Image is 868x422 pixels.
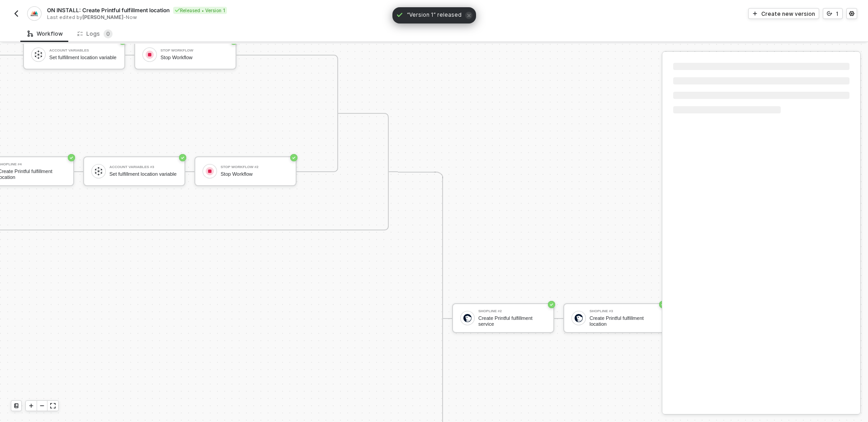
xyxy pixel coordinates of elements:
[47,14,433,21] div: Last edited by - Now
[465,12,472,19] span: icon-close
[94,167,103,175] img: icon
[823,8,843,19] button: 1
[28,403,34,408] span: icon-play
[206,167,214,175] img: icon
[221,165,288,169] div: Stop Workflow #2
[761,10,815,18] div: Create new version
[590,315,657,327] div: Create Printful fulfillment location
[396,11,403,19] span: icon-check
[68,154,75,161] span: icon-success-page
[463,314,472,322] img: icon
[30,9,38,18] img: integration-icon
[849,11,854,16] span: icon-settings
[109,171,177,177] div: Set fulfillment location variable
[109,165,177,169] div: Account Variables #3
[659,301,666,308] span: icon-success-page
[752,11,758,16] span: icon-play
[548,301,555,308] span: icon-success-page
[748,8,819,19] button: Create new version
[82,14,123,20] span: [PERSON_NAME]
[49,49,117,52] div: Account Variables
[478,315,546,327] div: Create Printful fulfillment service
[104,29,113,38] sup: 0
[173,7,227,14] div: Released • Version 1
[50,403,56,408] span: icon-expand
[827,11,832,16] span: icon-versioning
[290,154,297,161] span: icon-success-page
[160,55,228,61] div: Stop Workflow
[179,154,186,161] span: icon-success-page
[146,51,154,59] img: icon
[34,51,42,59] img: icon
[28,30,63,38] div: Workflow
[836,10,839,18] div: 1
[11,8,22,19] button: back
[13,10,20,17] img: back
[221,171,288,177] div: Stop Workflow
[160,49,228,52] div: Stop Workflow
[77,29,113,38] div: Logs
[407,11,462,20] span: “Version 1” released
[47,6,170,14] span: ON INSTALL: Create Printful fulfillment location
[478,309,546,313] div: Shopline #2
[39,403,45,408] span: icon-minus
[49,55,117,61] div: Set fulfillment location variable
[575,314,583,322] img: icon
[590,309,657,313] div: Shopline #3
